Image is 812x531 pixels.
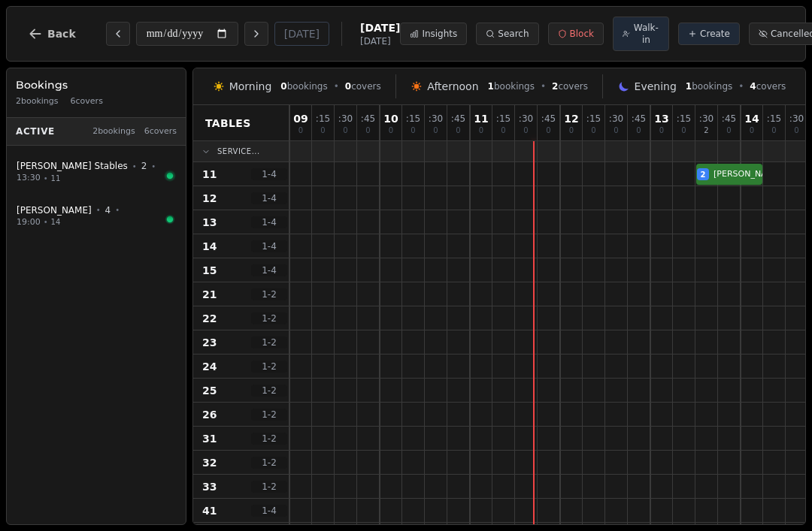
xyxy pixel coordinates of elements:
[202,359,217,374] span: 24
[202,239,217,254] span: 14
[681,127,686,134] span: 0
[251,288,287,300] span: 1 - 2
[202,191,217,206] span: 12
[789,114,804,123] span: : 30
[151,161,156,172] span: •
[771,127,776,134] span: 0
[496,114,511,123] span: : 15
[338,114,353,123] span: : 30
[202,287,217,302] span: 21
[700,28,730,40] span: Create
[44,216,48,228] span: •
[51,216,61,228] span: 14
[523,127,528,134] span: 0
[141,160,147,172] span: 2
[298,127,303,134] span: 0
[701,169,706,180] span: 2
[92,125,135,138] span: 2 bookings
[389,127,393,134] span: 0
[659,127,664,134] span: 0
[16,77,177,92] h3: Bookings
[202,479,217,494] span: 33
[564,113,578,124] span: 12
[636,127,641,134] span: 0
[205,116,251,131] span: Tables
[699,114,714,123] span: : 30
[750,127,754,134] span: 0
[726,127,731,134] span: 0
[541,80,546,92] span: •
[750,80,786,92] span: covers
[251,264,287,276] span: 1 - 4
[217,146,260,157] span: Service...
[501,127,505,134] span: 0
[686,80,732,92] span: bookings
[251,312,287,324] span: 1 - 2
[750,81,756,92] span: 4
[422,28,457,40] span: Insights
[474,113,488,124] span: 11
[17,172,41,185] span: 13:30
[251,168,287,180] span: 1 - 4
[488,81,494,92] span: 1
[614,127,618,134] span: 0
[251,505,287,517] span: 1 - 4
[105,204,111,216] span: 4
[479,127,483,134] span: 0
[251,481,287,493] span: 1 - 2
[360,20,400,35] span: [DATE]
[251,409,287,421] span: 1 - 2
[320,127,325,134] span: 0
[548,23,604,45] button: Block
[361,114,375,123] span: : 45
[202,167,217,182] span: 11
[552,81,558,92] span: 2
[144,125,177,138] span: 6 covers
[343,127,347,134] span: 0
[678,23,740,45] button: Create
[609,114,623,123] span: : 30
[635,79,677,94] span: Evening
[569,127,574,134] span: 0
[115,204,120,216] span: •
[738,80,744,92] span: •
[586,114,601,123] span: : 15
[71,95,103,108] span: 6 covers
[132,161,137,172] span: •
[47,29,76,39] span: Back
[456,127,460,134] span: 0
[360,35,400,47] span: [DATE]
[677,114,691,123] span: : 15
[613,17,669,51] button: Walk-in
[16,95,59,108] span: 2 bookings
[365,127,370,134] span: 0
[334,80,339,92] span: •
[7,152,186,193] button: [PERSON_NAME] Stables•2•13:30•11
[383,113,398,124] span: 10
[44,173,48,184] span: •
[251,433,287,445] span: 1 - 2
[202,383,217,398] span: 25
[498,28,529,40] span: Search
[633,22,659,46] span: Walk-in
[251,385,287,397] span: 1 - 2
[202,455,217,470] span: 32
[570,28,594,40] span: Block
[251,336,287,348] span: 1 - 2
[96,204,101,216] span: •
[202,311,217,326] span: 22
[411,127,415,134] span: 0
[251,457,287,469] span: 1 - 2
[794,127,798,134] span: 0
[251,361,287,373] span: 1 - 2
[767,114,781,123] span: : 15
[274,22,329,46] button: [DATE]
[406,114,420,123] span: : 15
[16,125,55,137] span: Active
[17,204,92,216] span: [PERSON_NAME]
[51,173,61,184] span: 11
[476,23,538,45] button: Search
[280,81,286,92] span: 0
[744,113,759,124] span: 14
[202,215,217,230] span: 13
